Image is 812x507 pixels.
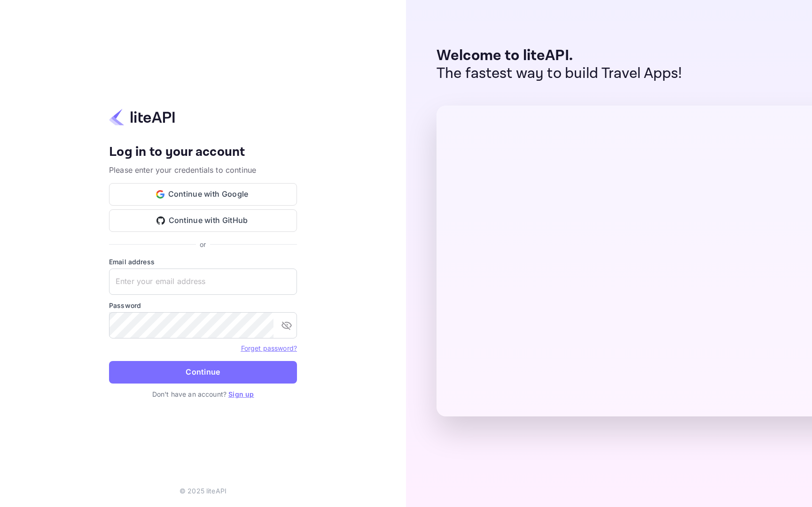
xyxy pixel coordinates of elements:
button: Continue with Google [109,183,297,206]
a: Sign up [228,390,254,398]
a: Forget password? [241,344,297,352]
p: Welcome to liteAPI. [437,47,682,65]
p: © 2025 liteAPI [180,486,226,496]
label: Email address [109,257,297,267]
input: Enter your email address [109,269,297,295]
h4: Log in to your account [109,144,297,161]
p: The fastest way to build Travel Apps! [437,65,682,83]
button: toggle password visibility [277,316,296,335]
p: Please enter your credentials to continue [109,164,297,176]
label: Password [109,300,297,310]
a: Forget password? [241,343,297,353]
p: Don't have an account? [109,389,297,399]
button: Continue [109,361,297,384]
p: or [200,239,206,249]
button: Continue with GitHub [109,209,297,232]
img: liteapi [109,108,175,126]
